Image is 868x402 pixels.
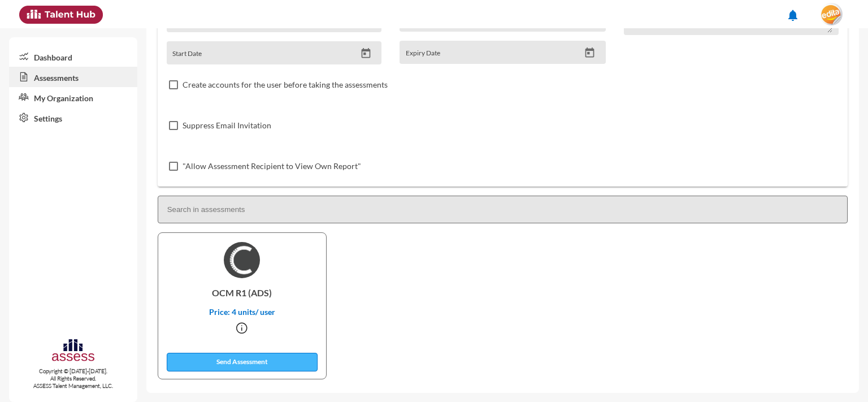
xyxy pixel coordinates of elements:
[9,107,137,128] a: Settings
[580,47,600,59] button: Open calendar
[9,46,137,67] a: Dashboard
[183,78,388,92] span: Create accounts for the user before taking the assessments
[183,159,361,173] span: "Allow Assessment Recipient to View Own Report"
[9,87,137,107] a: My Organization
[167,307,317,317] p: Price: 4 units/ user
[9,368,137,390] p: Copyright © [DATE]-[DATE]. All Rights Reserved. ASSESS Talent Management, LLC.
[786,8,800,22] mat-icon: notifications
[167,353,318,371] button: Send Assessment
[183,119,271,132] span: Suppress Email Invitation
[167,278,317,307] p: OCM R1 (ADS)
[9,67,137,87] a: Assessments
[356,47,376,59] button: Open calendar
[158,196,848,223] input: Search in assessments
[51,338,96,365] img: assesscompany-logo.png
